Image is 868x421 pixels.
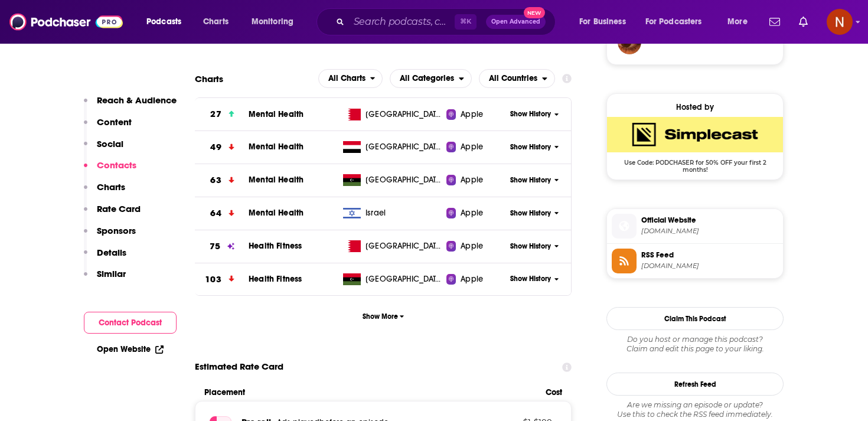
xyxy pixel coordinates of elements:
a: Mental Health [249,175,304,185]
a: Health Fitness [249,241,302,251]
span: tuhoon.com [641,227,778,236]
button: Show History [506,142,563,152]
a: 75 [195,230,249,263]
span: ⌘ K [455,14,477,30]
p: Content [97,116,132,128]
span: Apple [461,174,483,186]
span: All Countries [489,74,537,83]
span: Mental Health [249,142,304,152]
a: Israel [338,207,446,219]
h2: Countries [479,69,555,88]
span: Show History [510,208,551,218]
button: Open AdvancedNew [486,15,546,29]
span: Libya [366,273,442,285]
span: Show History [510,142,551,152]
img: Podchaser - Follow, Share and Rate Podcasts [9,11,123,33]
div: Claim and edit this page to your liking. [606,335,784,354]
button: open menu [138,12,197,31]
span: Israel [366,207,386,219]
h2: Platforms [318,69,383,88]
span: For Podcasters [645,14,702,30]
h2: Categories [390,69,472,88]
a: RSS Feed[DOMAIN_NAME] [612,249,778,273]
button: Details [84,247,126,269]
p: Social [97,138,123,149]
a: [GEOGRAPHIC_DATA] [338,240,446,252]
p: Details [97,247,126,258]
span: Logged in as AdelNBM [827,9,853,35]
a: Show notifications dropdown [794,12,812,32]
span: Official Website [641,215,778,226]
img: User Profile [827,9,853,35]
button: Sponsors [84,225,136,247]
span: Show History [510,241,551,252]
span: feeds.simplecast.com [641,262,778,270]
button: open menu [719,12,762,31]
span: Show History [510,175,551,185]
span: Use Code: PODCHASER for 50% OFF your first 2 months! [607,152,783,174]
a: Show notifications dropdown [765,12,785,32]
a: Mental Health [249,208,304,218]
a: Charts [195,12,236,31]
span: All Charts [328,74,366,83]
p: Charts [97,181,125,192]
a: Health Fitness [249,274,302,284]
a: 27 [195,98,249,130]
button: Social [84,138,123,160]
button: open menu [479,69,555,88]
span: Apple [461,273,483,285]
p: Contacts [97,159,136,171]
span: Apple [461,207,483,219]
span: RSS Feed [641,250,778,260]
button: Show More [195,305,572,327]
span: Charts [203,14,229,30]
p: Reach & Audience [97,94,177,106]
button: Show History [506,109,563,119]
div: Are we missing an episode or update? Use this to check the RSS feed immediately. [606,400,784,419]
span: For Business [579,14,626,30]
span: Libya [366,174,442,186]
button: Rate Card [84,203,141,225]
div: Search podcasts, credits, & more... [328,8,567,35]
a: 49 [195,131,249,164]
h2: Charts [195,73,223,84]
a: Official Website[DOMAIN_NAME] [612,214,778,239]
h3: 27 [210,107,221,121]
button: Show History [506,208,563,218]
p: Similar [97,268,126,279]
span: Placement [204,387,536,397]
button: Contact Podcast [84,312,177,334]
button: Show History [506,175,563,185]
span: Monitoring [252,14,293,30]
a: Mental Health [249,109,304,119]
a: 63 [195,164,249,197]
span: Bahrain [366,109,442,120]
a: [GEOGRAPHIC_DATA] [338,109,446,120]
span: New [524,7,545,18]
span: Show History [510,109,551,119]
h3: 103 [205,273,221,286]
a: Apple [446,141,506,153]
button: open menu [571,12,641,31]
p: Rate Card [97,203,141,214]
span: Show History [510,274,551,284]
a: [GEOGRAPHIC_DATA] [338,174,446,186]
button: open menu [318,69,383,88]
a: SimpleCast Deal: Use Code: PODCHASER for 50% OFF your first 2 months! [607,117,783,172]
button: Show History [506,241,563,252]
div: Hosted by [607,102,783,112]
a: Apple [446,273,506,285]
button: Contacts [84,159,136,181]
a: Apple [446,109,506,120]
span: Estimated Rate Card [195,355,283,378]
button: Claim This Podcast [606,307,784,330]
button: open menu [638,12,719,31]
button: open menu [243,12,309,31]
h3: 75 [210,240,220,253]
span: Bahrain [366,240,442,252]
button: Content [84,116,132,138]
a: 103 [195,263,249,296]
h3: 64 [210,207,221,220]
